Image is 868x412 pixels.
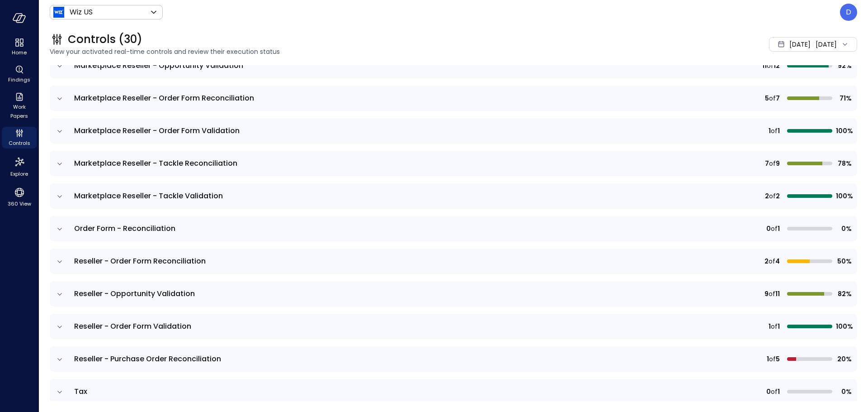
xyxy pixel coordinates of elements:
div: Controls [2,127,37,149]
span: 11 [775,289,780,299]
span: of [767,61,774,71]
span: Findings [8,75,30,84]
span: 9 [764,289,769,299]
span: Marketplace Reseller - Order Form Reconciliation [74,93,254,103]
div: Work Papers [2,91,37,121]
span: 82% [836,289,852,299]
span: 1 [767,354,769,364]
span: of [771,387,778,397]
span: Controls (30) [68,32,142,47]
span: 1 [769,321,771,331]
p: D [846,7,851,18]
span: of [769,256,775,266]
span: View your activated real-time controls and review their execution status [50,47,608,57]
span: Reseller - Opportunity Validation [74,288,195,299]
span: 11 [762,61,767,71]
span: Reseller - Order Form Validation [74,321,191,331]
button: expand row [55,322,64,331]
span: Order Form - Reconciliation [74,223,175,234]
span: 7 [765,158,769,168]
span: Marketplace Reseller - Opportunity Validation [74,60,243,71]
span: Work Papers [5,102,33,120]
div: Explore [2,154,37,179]
div: Findings [2,63,37,85]
div: Home [2,36,37,58]
span: 1 [769,126,771,136]
span: of [769,289,775,299]
span: 50% [836,256,852,266]
span: 78% [836,158,852,168]
span: 0% [836,224,852,234]
span: 71% [836,93,852,103]
span: 0 [766,387,771,397]
span: of [769,191,776,201]
span: 5 [776,354,780,364]
span: 1 [778,387,780,397]
button: expand row [55,159,64,168]
button: expand row [55,290,64,299]
span: 1 [778,224,780,234]
span: Home [12,48,27,57]
span: of [771,224,778,234]
span: 360 View [8,199,31,208]
span: of [771,321,778,331]
span: of [769,93,776,103]
button: expand row [55,94,64,103]
div: 360 View [2,185,37,209]
span: 1 [778,321,780,331]
span: of [769,158,776,168]
img: Icon [53,7,64,18]
span: Explore [10,169,28,178]
span: 2 [764,256,769,266]
span: Controls [9,139,30,148]
span: Reseller - Order Form Reconciliation [74,256,206,266]
button: expand row [55,257,64,266]
span: 100% [836,191,852,201]
span: 92% [836,61,852,71]
span: [DATE] [789,39,811,49]
span: 0 [766,224,771,234]
span: Tax [74,386,87,397]
button: expand row [55,192,64,201]
span: Marketplace Reseller - Tackle Validation [74,191,223,201]
span: 7 [776,93,780,103]
span: 12 [774,61,780,71]
span: 2 [765,191,769,201]
span: 100% [836,126,852,136]
span: 5 [765,93,769,103]
span: of [769,354,776,364]
button: expand row [55,355,64,364]
button: expand row [55,225,64,234]
span: 100% [836,321,852,331]
span: Marketplace Reseller - Tackle Reconciliation [74,158,237,168]
button: expand row [55,62,64,71]
span: 0% [836,387,852,397]
span: 1 [778,126,780,136]
span: Reseller - Purchase Order Reconciliation [74,354,221,364]
span: Marketplace Reseller - Order Form Validation [74,125,240,136]
div: Dudu [840,4,857,21]
p: Wiz US [70,7,93,18]
span: 9 [776,158,780,168]
span: 20% [836,354,852,364]
button: expand row [55,388,64,397]
span: 4 [775,256,780,266]
span: 2 [776,191,780,201]
span: of [771,126,778,136]
button: expand row [55,127,64,136]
